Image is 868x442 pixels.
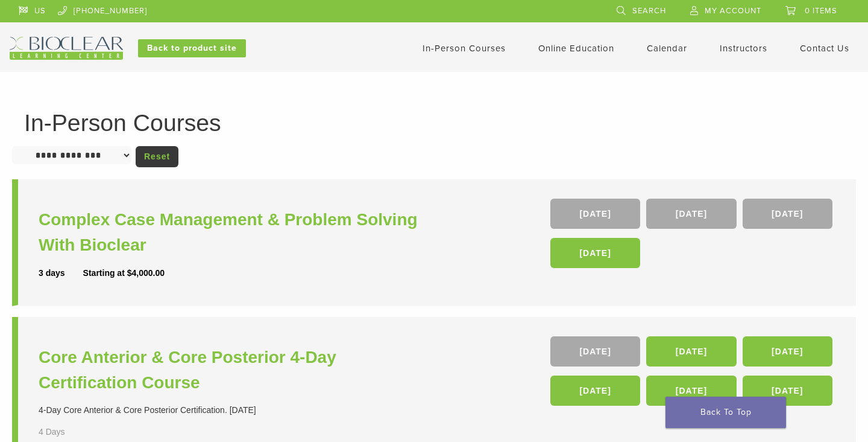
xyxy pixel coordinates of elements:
a: Calendar [647,43,687,54]
a: [DATE] [743,199,832,229]
a: [DATE] [550,376,640,406]
div: Starting at $4,000.00 [83,267,165,280]
a: Online Education [538,43,614,54]
a: Reset [136,146,178,167]
a: [DATE] [646,336,736,367]
a: [DATE] [743,336,832,367]
a: Back to product site [138,39,246,57]
a: [DATE] [743,376,832,406]
div: 3 days [39,267,83,280]
a: Instructors [720,43,767,54]
h1: In-Person Courses [24,111,844,135]
a: [DATE] [646,199,736,229]
a: [DATE] [550,336,640,367]
a: Back To Top [665,397,786,428]
span: Search [632,6,666,16]
div: 4-Day Core Anterior & Core Posterior Certification. [DATE] [39,404,437,417]
div: , , , , , [550,336,835,412]
a: [DATE] [550,238,640,268]
span: 0 items [805,6,837,16]
a: Contact Us [800,43,849,54]
span: My Account [705,6,761,16]
img: Bioclear [10,37,123,60]
div: 4 Days [39,426,98,438]
a: Core Anterior & Core Posterior 4-Day Certification Course [39,345,437,396]
a: [DATE] [550,199,640,229]
a: In-Person Courses [423,43,506,54]
a: [DATE] [646,376,736,406]
a: Complex Case Management & Problem Solving With Bioclear [39,207,437,258]
div: , , , [550,199,835,274]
